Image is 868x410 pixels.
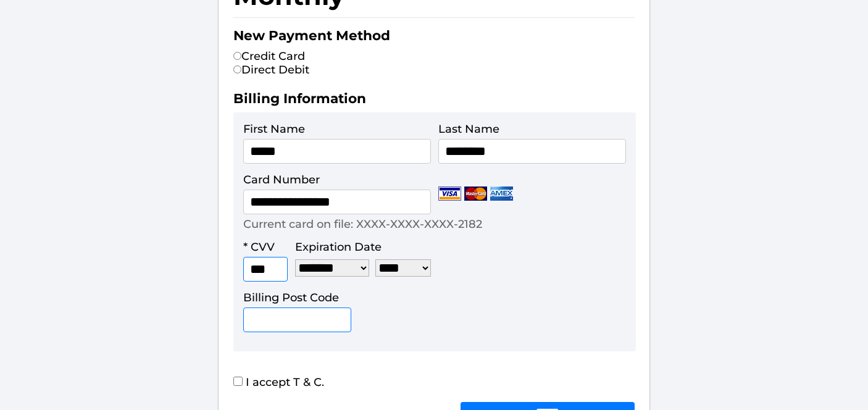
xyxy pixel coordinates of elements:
p: Current card on file: XXXX-XXXX-XXXX-2182 [243,217,482,231]
input: Direct Debit [233,65,241,73]
h2: Billing Information [233,90,635,112]
input: I accept T & C. [233,377,243,386]
img: Mastercard [464,186,487,201]
img: Amex [490,186,513,201]
h2: New Payment Method [233,27,635,49]
label: Last Name [438,122,499,136]
img: Visa [438,186,461,201]
label: Card Number [243,173,320,186]
label: Direct Debit [233,63,309,77]
label: Billing Post Code [243,291,339,304]
input: Credit Card [233,52,241,60]
label: * CVV [243,240,275,254]
label: Expiration Date [295,240,382,254]
label: Credit Card [233,49,305,63]
label: I accept T & C. [233,375,324,389]
label: First Name [243,122,305,136]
